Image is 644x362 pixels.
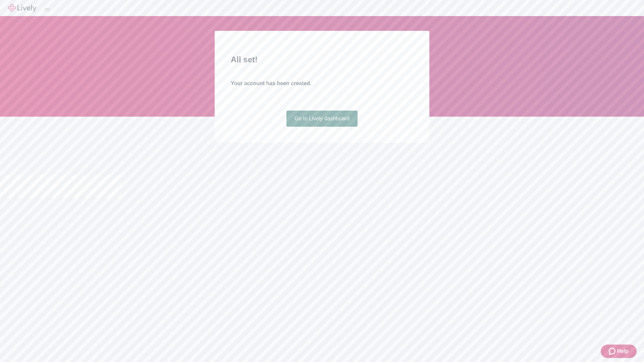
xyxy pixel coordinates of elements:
[231,54,413,66] h2: All set!
[8,4,36,12] img: Lively
[601,345,637,358] button: Zendesk support iconHelp
[286,111,358,127] a: Go to Lively dashboard
[609,347,617,355] svg: Zendesk support icon
[617,347,629,355] span: Help
[231,79,413,87] h4: Your account has been created.
[44,8,50,10] button: Log out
